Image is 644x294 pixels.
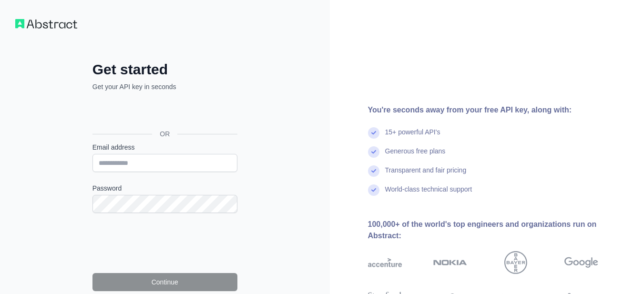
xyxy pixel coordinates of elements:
div: 100,000+ of the world's top engineers and organizations run on Abstract: [368,219,629,242]
img: check mark [368,184,379,196]
label: Password [92,183,237,193]
label: Email address [92,142,237,152]
img: check mark [368,146,379,158]
div: World-class technical support [385,184,472,203]
div: Transparent and fair pricing [385,165,467,184]
img: bayer [504,251,527,274]
div: Generous free plans [385,146,446,165]
button: Continue [92,273,237,291]
p: Get your API key in seconds [92,82,237,91]
img: google [564,251,598,274]
div: You're seconds away from your free API key, along with: [368,104,629,116]
img: nokia [433,251,467,274]
img: check mark [368,127,379,139]
span: OR [152,129,177,139]
h2: Get started [92,61,237,78]
img: Workflow [15,19,77,29]
iframe: reCAPTCHA [92,224,237,262]
img: accenture [368,251,402,274]
iframe: Tombol Login dengan Google [88,102,240,123]
img: check mark [368,165,379,177]
div: 15+ powerful API's [385,127,440,146]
